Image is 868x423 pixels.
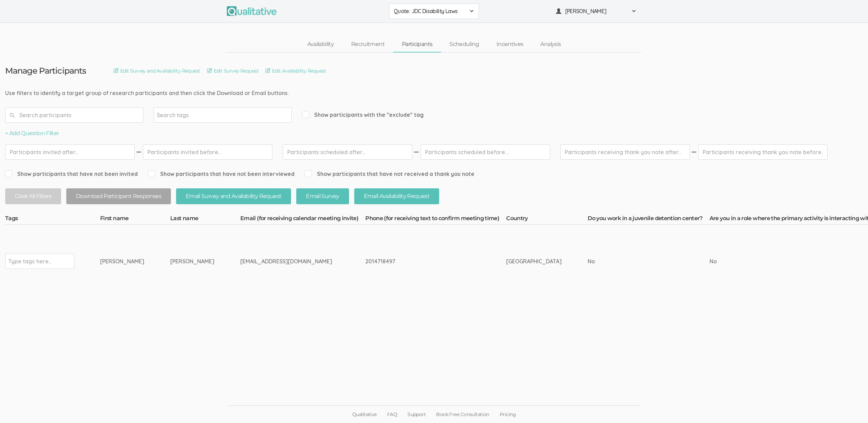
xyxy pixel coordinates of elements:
[343,37,393,52] a: Recruitment
[176,188,291,205] button: Email Survey and Availability Request
[431,406,494,423] a: Book Free Consultation
[551,3,641,19] button: [PERSON_NAME]
[588,215,709,224] th: Do you work in a juvenile detention center?
[114,67,200,75] a: Edit Survey and Availability Request
[506,257,562,265] div: [GEOGRAPHIC_DATA]
[565,7,627,15] span: [PERSON_NAME]
[5,215,100,224] th: Tags
[135,144,142,160] img: dash.svg
[8,257,51,266] input: Type tags here...
[494,406,521,423] a: Pricing
[296,188,349,205] button: Email Survey
[5,170,138,178] span: Show participants that have not been invited
[5,144,135,160] input: Participants invited after...
[266,67,326,75] a: Edit Availability Request
[365,215,506,224] th: Phone (for receiving text to confirm meeting time)
[170,215,240,224] th: Last name
[283,144,412,160] input: Participants scheduled after...
[305,170,474,178] span: Show participants that have not received a thank you note
[833,390,868,423] iframe: Chat Widget
[560,144,690,160] input: Participants receiving thank you note after...
[393,37,441,52] a: Participants
[302,111,424,119] span: Show participants with the "exclude" tag
[698,144,828,160] input: Participants receiving thank you note before...
[365,257,480,265] div: 2014718497
[170,257,214,265] div: [PERSON_NAME]
[5,188,61,205] button: Clear All Filters
[227,6,277,16] img: Qualitative
[532,37,569,52] a: Analysis
[588,257,683,265] div: No
[710,257,856,265] div: No
[382,406,402,423] a: FAQ
[148,170,295,178] span: Show participants that have not been interviewed
[506,215,588,224] th: Country
[66,188,171,205] button: Download Participant Responses
[5,107,143,123] input: Search participants
[389,3,479,19] button: Quote: JDC Disability Laws
[402,406,431,423] a: Support
[299,37,343,52] a: Availability
[100,215,170,224] th: First name
[488,37,532,52] a: Incentives
[100,257,144,265] div: [PERSON_NAME]
[354,188,439,205] button: Email Availability Request
[157,111,200,120] input: Search tags
[5,130,59,138] button: + Add Question Filter
[143,144,272,160] input: Participants invited before...
[240,215,365,224] th: Email (for receiving calendar meeting invite)
[394,7,465,15] span: Quote: JDC Disability Laws
[240,257,339,265] div: [EMAIL_ADDRESS][DOMAIN_NAME]
[207,67,259,75] a: Edit Survey Request
[5,66,86,75] h3: Manage Participants
[413,144,420,160] img: dash.svg
[691,144,697,160] img: dash.svg
[347,406,382,423] a: Qualitative
[441,37,488,52] a: Scheduling
[421,144,550,160] input: Participants scheduled before...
